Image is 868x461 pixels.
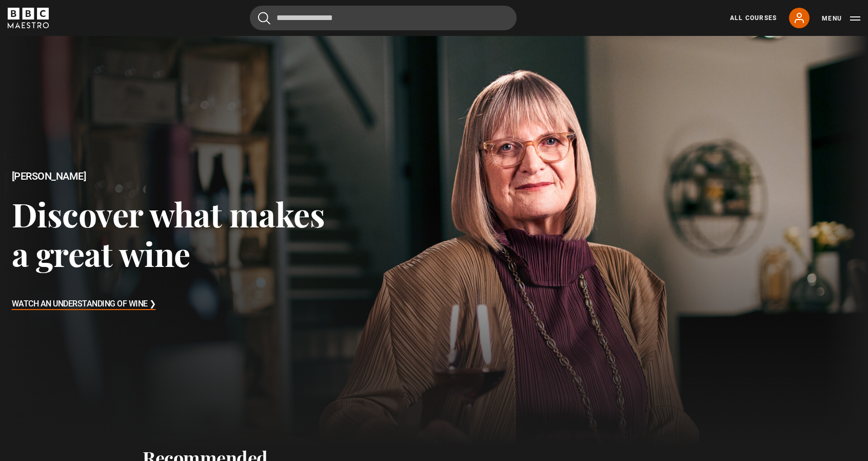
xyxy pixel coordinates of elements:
[258,12,270,25] button: Submit the search query
[8,8,49,28] svg: BBC Maestro
[250,6,517,30] input: Search
[12,297,156,312] h3: Watch An Understanding of Wine ❯
[12,194,347,274] h3: Discover what makes a great wine
[12,170,347,182] h2: [PERSON_NAME]
[822,13,860,24] button: Toggle navigation
[730,13,777,23] a: All Courses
